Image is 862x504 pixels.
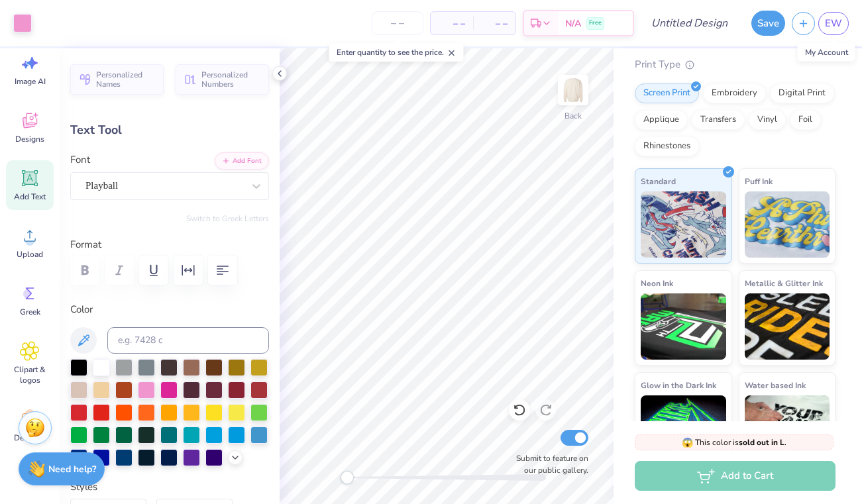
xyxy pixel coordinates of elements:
button: Personalized Numbers [176,64,269,95]
div: My Account [798,43,855,62]
span: Personalized Numbers [201,70,261,89]
span: – – [481,17,508,30]
a: EW [818,12,849,35]
div: Print Type [635,57,835,72]
button: Add Font [215,152,269,170]
button: Save [751,11,785,36]
div: Rhinestones [635,136,699,156]
span: Metallic & Glitter Ink [745,276,823,290]
img: Metallic & Glitter Ink [745,293,830,360]
div: Embroidery [703,83,766,103]
span: Clipart & logos [8,364,52,385]
span: Image AI [15,76,46,87]
span: – – [439,17,465,30]
div: Transfers [692,110,745,130]
div: Enter quantity to see the price. [329,43,464,62]
img: Puff Ink [745,191,830,258]
span: Glow in the Dark Ink [641,378,716,392]
div: Foil [790,110,821,130]
span: Greek [20,307,40,317]
input: – – [372,11,423,35]
span: Standard [641,174,676,188]
span: Personalized Names [96,70,156,89]
span: 😱 [682,436,693,449]
span: Water based Ink [745,378,806,392]
div: Applique [635,110,688,130]
label: Format [70,237,269,252]
input: Untitled Design [641,10,738,36]
img: Glow in the Dark Ink [641,395,726,462]
div: Accessibility label [341,471,354,484]
label: Styles [70,479,97,495]
span: This color is . [682,436,786,448]
div: Vinyl [749,110,786,130]
input: e.g. 7428 c [107,327,269,354]
span: Add Text [14,191,46,202]
label: Submit to feature on our public gallery. [509,452,588,476]
div: Text Tool [70,121,269,139]
div: Digital Print [770,83,834,103]
strong: sold out in L [739,437,784,448]
span: Decorate [14,432,46,443]
img: Water based Ink [745,395,830,462]
img: Neon Ink [641,293,726,360]
span: N/A [565,17,581,30]
span: Free [589,19,602,28]
img: Back [560,77,586,103]
div: Screen Print [635,83,699,103]
span: Upload [17,249,43,260]
span: Puff Ink [745,174,773,188]
strong: Need help? [48,463,96,476]
span: Neon Ink [641,276,673,290]
span: EW [825,16,842,31]
label: Color [70,302,269,317]
label: Font [70,152,90,168]
button: Switch to Greek Letters [186,213,269,224]
div: Back [565,110,582,122]
img: Standard [641,191,726,258]
span: Designs [15,134,44,144]
button: Personalized Names [70,64,164,95]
